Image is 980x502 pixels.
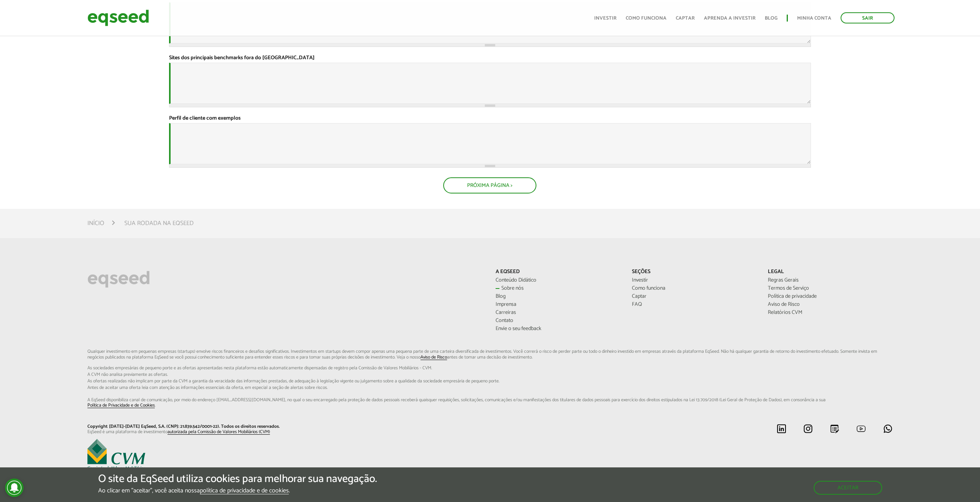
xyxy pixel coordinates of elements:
a: política de privacidade e de cookies [200,488,289,494]
p: Copyright [DATE]-[DATE] EqSeed, S.A. (CNPJ: 21.839.542/0001-22). Todos os direitos reservados. [87,424,484,429]
p: Ao clicar em "aceitar", você aceita nossa . [98,487,377,494]
p: EqSeed é uma plataforma de investimento [87,429,484,435]
a: Regras Gerais [768,278,892,283]
a: Investir [594,16,616,21]
span: Antes de aceitar uma oferta leia com atenção as informações essenciais da oferta, em especial... [87,385,893,390]
img: linkedin.svg [777,424,786,434]
a: FAQ [632,302,756,307]
img: instagram.svg [803,424,813,434]
a: Política de privacidade [768,294,892,299]
span: A CVM não analisa previamente as ofertas. [87,372,893,377]
a: Como funciona [632,286,756,291]
p: Qualquer investimento em pequenas empresas (startups) envolve riscos financeiros e desafios signi... [87,349,893,408]
a: Aviso de Risco [768,302,892,307]
h5: O site da EqSeed utiliza cookies para melhorar sua navegação. [98,473,377,485]
img: blog.svg [830,424,839,434]
p: Seções [632,269,756,275]
a: Captar [676,16,695,21]
a: Aviso de Risco [420,355,447,360]
a: Blog [765,16,777,21]
a: Imprensa [496,302,620,307]
img: youtube.svg [856,424,866,434]
a: autorizada pela Comissão de Valores Mobiliários (CVM) [168,430,270,435]
a: Relatórios CVM [768,310,892,315]
a: Início [87,220,104,227]
a: Aprenda a investir [704,16,756,21]
button: Próxima Página > [443,177,536,193]
span: As sociedades empresárias de pequeno porte e as ofertas apresentadas nesta plataforma estão aut... [87,366,893,370]
a: Contato [496,318,620,324]
a: Minha conta [797,16,831,21]
a: Termos de Serviço [768,286,892,291]
span: As ofertas realizadas não implicam por parte da CVM a garantia da veracidade das informações p... [87,379,893,384]
a: Carreiras [496,310,620,315]
a: Envie o seu feedback [496,326,620,332]
li: Sua rodada na EqSeed [124,218,194,228]
a: Conteúdo Didático [496,278,620,283]
img: EqSeed [87,8,149,28]
a: Sobre nós [496,286,620,291]
a: Política de Privacidade e de Cookies [87,403,155,408]
a: Investir [632,278,756,283]
label: Sites dos principais benchmarks fora do [GEOGRAPHIC_DATA] [169,55,315,61]
a: Sair [841,12,895,23]
img: EqSeed Logo [87,269,150,290]
p: Legal [768,269,892,275]
p: A EqSeed [496,269,620,275]
img: whatsapp.svg [883,424,893,434]
a: Como funciona [626,16,667,21]
a: Captar [632,294,756,299]
a: Blog [496,294,620,299]
button: Aceitar [814,481,882,495]
label: Perfil de cliente com exemplos [169,116,241,121]
img: EqSeed é uma plataforma de investimento autorizada pela Comissão de Valores Mobiliários (CVM) [87,439,145,470]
